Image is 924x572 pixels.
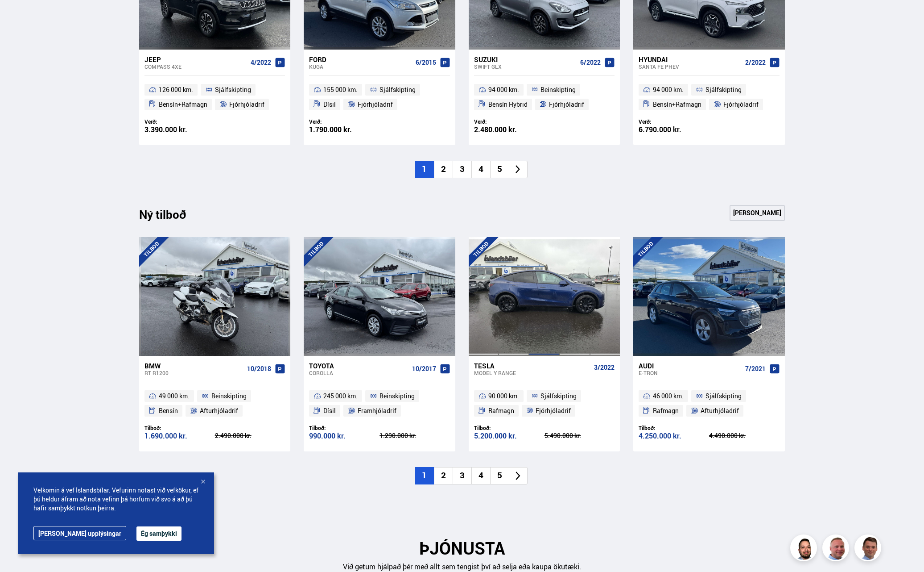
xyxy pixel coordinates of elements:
[144,425,215,431] div: Tilboð:
[745,59,766,66] span: 2/2022
[159,99,207,110] span: Bensín+Rafmagn
[633,50,784,145] a: Hyundai Santa Fe PHEV 2/2022 94 000 km. Sjálfskipting Bensín+Rafmagn Fjórhjóladrif Verð: 6.790.00...
[159,391,190,401] span: 49 000 km.
[488,84,519,95] span: 94 000 km.
[412,365,436,372] span: 10/2017
[309,370,408,376] div: Corolla
[416,59,436,66] span: 6/2015
[488,405,514,416] span: Rafmagn
[639,55,741,63] div: Hyundai
[536,405,571,416] span: Fjórhjóladrif
[709,433,780,439] div: 4.490.000 kr.
[490,161,509,178] li: 5
[474,362,590,370] div: Tesla
[490,467,509,484] li: 5
[701,405,739,416] span: Afturhjóladrif
[469,50,620,145] a: Suzuki Swift GLX 6/2022 94 000 km. Beinskipting Bensín Hybrid Fjórhjóladrif Verð: 2.480.000 kr.
[653,391,684,401] span: 46 000 km.
[309,63,412,70] div: Kuga
[540,84,576,95] span: Beinskipting
[323,391,358,401] span: 245 000 km.
[856,536,883,563] img: FbJEzSuNWCJXmdc-.webp
[549,99,584,110] span: Fjórhjóladrif
[639,118,709,125] div: Verð:
[304,50,455,145] a: Ford Kuga 6/2015 155 000 km. Sjálfskipting Dísil Fjórhjóladrif Verð: 1.790.000 kr.
[633,356,784,451] a: Audi e-tron 7/2021 46 000 km. Sjálfskipting Rafmagn Afturhjóladrif Tilboð: 4.250.000 kr. 4.490.00...
[474,370,590,376] div: Model Y RANGE
[379,84,416,95] span: Sjálfskipting
[792,536,818,563] img: nhp88E3Fdnt1Opn2.png
[247,365,271,372] span: 10/2018
[415,467,434,484] li: 1
[215,84,251,95] span: Sjálfskipting
[453,161,471,178] li: 3
[7,4,34,30] button: Opna LiveChat spjallviðmót
[309,425,379,431] div: Tilboð:
[474,63,577,70] div: Swift GLX
[323,99,336,110] span: Dísil
[358,405,396,416] span: Framhjóladrif
[471,467,490,484] li: 4
[229,99,264,110] span: Fjórhjóladrif
[639,425,709,431] div: Tilboð:
[144,63,247,70] div: Compass 4XE
[544,433,615,439] div: 5.490.000 kr.
[139,50,290,145] a: Jeep Compass 4XE 4/2022 126 000 km. Sjálfskipting Bensín+Rafmagn Fjórhjóladrif Verð: 3.390.000 kr.
[415,161,434,178] li: 1
[144,118,215,125] div: Verð:
[488,99,528,110] span: Bensín Hybrid
[211,391,247,401] span: Beinskipting
[653,99,701,110] span: Bensín+Rafmagn
[434,161,453,178] li: 2
[488,391,519,401] span: 90 000 km.
[33,526,126,540] a: [PERSON_NAME] upplýsingar
[251,59,271,66] span: 4/2022
[580,59,601,66] span: 6/2022
[474,118,544,125] div: Verð:
[745,365,766,372] span: 7/2021
[144,432,215,440] div: 1.690.000 kr.
[639,362,741,370] div: Audi
[200,405,238,416] span: Afturhjóladrif
[304,356,455,451] a: Toyota Corolla 10/2017 245 000 km. Beinskipting Dísil Framhjóladrif Tilboð: 990.000 kr. 1.290.000...
[139,208,202,226] div: Ný tilboð
[705,84,742,95] span: Sjálfskipting
[705,391,742,401] span: Sjálfskipting
[309,432,379,440] div: 990.000 kr.
[139,356,290,451] a: BMW RT R1200 10/2018 49 000 km. Beinskipting Bensín Afturhjóladrif Tilboð: 1.690.000 kr. 2.490.00...
[639,370,741,376] div: e-tron
[159,84,193,95] span: 126 000 km.
[379,391,415,401] span: Beinskipting
[159,405,178,416] span: Bensín
[453,467,471,484] li: 3
[474,425,544,431] div: Tilboð:
[144,370,243,376] div: RT R1200
[653,84,684,95] span: 94 000 km.
[639,126,709,134] div: 6.790.000 kr.
[434,467,453,484] li: 2
[323,405,336,416] span: Dísil
[139,538,785,558] h2: ÞJÓNUSTA
[139,562,785,572] p: Við getum hjálpað þér með allt sem tengist því að selja eða kaupa ökutæki.
[358,99,393,110] span: Fjórhjóladrif
[639,432,709,440] div: 4.250.000 kr.
[824,536,850,563] img: siFngHWaQ9KaOqBr.png
[474,432,544,440] div: 5.200.000 kr.
[309,118,379,125] div: Verð:
[323,84,358,95] span: 155 000 km.
[474,55,577,63] div: Suzuki
[653,405,679,416] span: Rafmagn
[144,362,243,370] div: BMW
[639,63,741,70] div: Santa Fe PHEV
[309,55,412,63] div: Ford
[33,486,198,513] span: Velkomin á vef Íslandsbílar. Vefurinn notast við vefkökur, ef þú heldur áfram að nota vefinn þá h...
[144,55,247,63] div: Jeep
[309,126,379,134] div: 1.790.000 kr.
[723,99,759,110] span: Fjórhjóladrif
[215,433,285,439] div: 2.490.000 kr.
[540,391,577,401] span: Sjálfskipting
[379,433,450,439] div: 1.290.000 kr.
[469,356,620,451] a: Tesla Model Y RANGE 3/2022 90 000 km. Sjálfskipting Rafmagn Fjórhjóladrif Tilboð: 5.200.000 kr. 5...
[474,126,544,134] div: 2.480.000 kr.
[144,126,215,134] div: 3.390.000 kr.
